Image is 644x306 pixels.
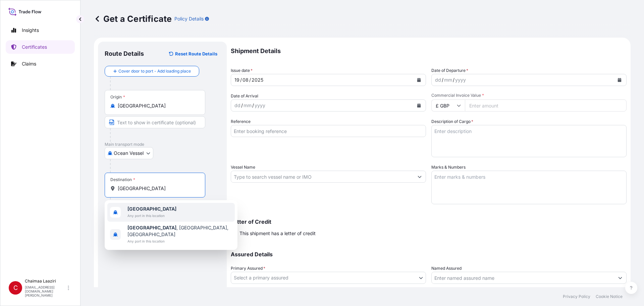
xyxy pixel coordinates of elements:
p: Reset Route Details [175,50,217,57]
span: , [GEOGRAPHIC_DATA], [GEOGRAPHIC_DATA] [127,224,232,238]
div: month, [243,101,252,110]
input: Assured Name [432,272,614,284]
label: Description of Cargo [431,118,473,125]
div: day, [234,76,240,84]
div: / [252,101,254,110]
button: Calendar [614,75,625,85]
button: Calendar [414,75,424,85]
label: Named Assured [431,265,462,272]
p: Privacy Policy [563,294,590,299]
div: Show suggestions [105,200,237,250]
p: Insights [22,27,39,34]
div: / [249,76,251,84]
div: year, [254,101,266,110]
label: Reference [231,118,251,125]
p: Assured Details [231,252,627,257]
input: Type to search vessel name or IMO [231,171,414,183]
input: Enter booking reference [231,125,426,137]
p: Claims [22,60,36,67]
p: Shipment Details [231,42,627,60]
p: Get a Certificate [94,13,172,24]
p: Main transport mode [105,142,220,147]
span: Any port in this location [127,238,232,245]
div: / [240,76,242,84]
div: / [442,76,443,84]
div: month, [242,76,249,84]
p: Cookie Notice [596,294,623,299]
b: [GEOGRAPHIC_DATA] [127,206,176,212]
input: Text to appear on certificate [105,116,205,128]
span: Commercial Invoice Value [431,93,627,98]
span: Cover door to port - Add loading place [118,68,191,75]
b: [GEOGRAPHIC_DATA] [127,225,176,230]
span: C [13,285,18,291]
div: month, [443,76,453,84]
p: Policy Details [174,15,204,22]
span: Issue date [231,67,253,74]
div: / [453,76,454,84]
p: Chaimaa Laaziri [25,278,66,284]
span: Date of Departure [431,67,468,74]
div: Destination [110,177,135,182]
span: This shipment has a letter of credit [239,230,316,237]
div: day, [434,76,442,84]
span: Primary Assured [231,265,265,272]
label: Marks & Numbers [431,164,466,171]
input: Enter amount [465,99,627,112]
button: Calendar [414,100,424,111]
p: Route Details [105,50,144,58]
span: Any port in this location [127,212,176,219]
input: Origin [118,102,197,109]
div: day, [234,101,241,110]
p: Certificates [22,44,47,50]
input: Destination [118,185,197,192]
div: / [241,101,243,110]
div: year, [251,76,264,84]
button: Show suggestions [414,171,426,183]
div: year, [454,76,467,84]
button: Show suggestions [614,272,626,284]
span: Date of Arrival [231,93,258,99]
span: Select a primary assured [234,274,288,281]
p: [EMAIL_ADDRESS][DOMAIN_NAME][PERSON_NAME] [25,285,66,297]
div: Origin [110,94,125,100]
label: Vessel Name [231,164,255,171]
p: Letter of Credit [231,219,627,224]
span: Ocean Vessel [114,150,144,157]
button: Select transport [105,147,153,159]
